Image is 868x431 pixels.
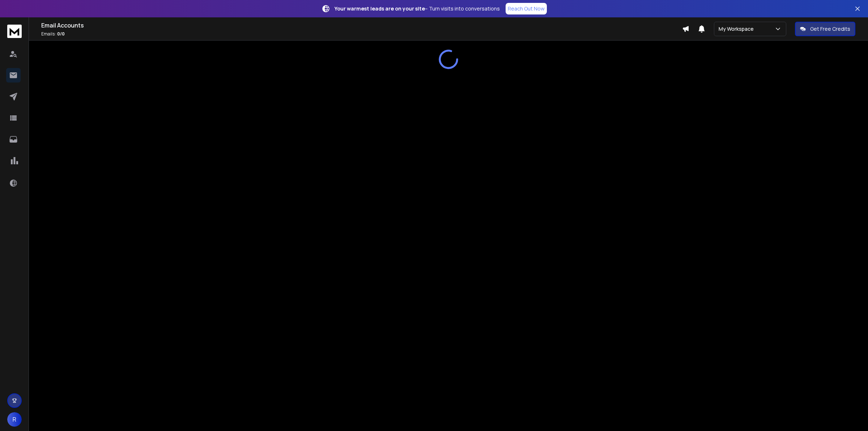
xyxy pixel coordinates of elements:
p: – Turn visits into conversations [335,5,500,12]
p: Get Free Credits [810,25,850,33]
h1: Email Accounts [41,21,682,30]
button: R [7,412,22,427]
strong: Your warmest leads are on your site [335,5,425,12]
button: Get Free Credits [795,22,855,36]
p: Emails : [41,31,682,37]
p: Reach Out Now [508,5,545,12]
a: Reach Out Now [506,3,547,14]
p: My Workspace [719,25,757,33]
img: logo [7,25,22,38]
span: 0 / 0 [57,31,65,37]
